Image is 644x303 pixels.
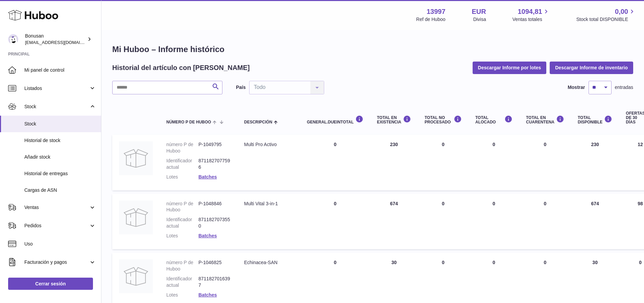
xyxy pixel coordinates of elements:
label: País [236,84,246,91]
td: 0 [418,135,469,190]
span: Stock [24,103,89,110]
dt: Identificador actual [166,216,198,229]
dt: Identificador actual [166,158,198,170]
dt: número P de Huboo [166,201,198,213]
img: info@bonusan.es [8,34,18,44]
a: Batches [198,292,217,298]
td: 674 [571,194,619,249]
span: Cargas de ASN [24,187,96,193]
span: Añadir stock [24,154,96,160]
dt: Lotes [166,233,198,239]
dd: 8711827077596 [198,158,231,170]
dt: Lotes [166,174,198,180]
div: Total NO PROCESADO [425,115,462,124]
div: Multi Vital 3-in-1 [244,201,293,207]
td: 230 [571,135,619,190]
dd: 8711827016397 [198,276,231,288]
img: product image [119,201,153,234]
dt: número P de Huboo [166,141,198,154]
div: Echinacea-SAN [244,259,293,266]
span: 0 [544,201,547,206]
div: general.dueInTotal [307,115,363,124]
div: Divisa [473,16,486,23]
span: Stock total DISPONIBLE [576,16,636,23]
span: Mi panel de control [24,67,96,73]
a: Batches [198,233,217,238]
span: Ventas totales [512,16,550,23]
dd: P-1049795 [198,141,231,154]
dt: Lotes [166,292,198,298]
a: 0,00 Stock total DISPONIBLE [576,7,636,23]
div: Total en CUARENTENA [526,115,564,124]
span: Facturación y pagos [24,259,89,265]
div: Total DISPONIBLE [578,115,612,124]
td: 230 [370,135,418,190]
span: Historial de entregas [24,170,96,177]
a: Batches [198,174,217,180]
span: [EMAIL_ADDRESS][DOMAIN_NAME] [25,40,99,45]
img: product image [119,141,153,175]
h1: Mi Huboo – Informe histórico [112,44,633,55]
span: 0,00 [615,7,628,16]
span: Pedidos [24,223,89,229]
div: Total ALOCADO [475,115,512,124]
span: 0 [544,142,547,147]
dt: número P de Huboo [166,259,198,272]
a: 1094,81 Ventas totales [512,7,550,23]
button: Descargar Informe de inventario [550,62,633,74]
dd: 8711827073550 [198,216,231,229]
td: 0 [418,194,469,249]
span: número P de Huboo [166,120,211,124]
span: Uso [24,241,96,247]
span: Ventas [24,204,89,211]
td: 0 [469,135,519,190]
a: Cerrar sesión [8,278,93,290]
strong: 13997 [427,7,446,16]
img: product image [119,259,153,293]
span: 1094,81 [518,7,542,16]
span: Descripción [244,120,272,124]
label: Mostrar [568,84,585,91]
dt: Identificador actual [166,276,198,288]
td: 0 [300,135,370,190]
span: Listados [24,85,89,92]
td: 0 [300,194,370,249]
span: Historial de stock [24,137,96,144]
td: 674 [370,194,418,249]
div: Total en EXISTENCIA [377,115,411,124]
span: Stock [24,121,96,127]
div: Multi Pro Activo [244,141,293,148]
td: 0 [469,194,519,249]
h2: Historial del artículo con [PERSON_NAME] [112,63,250,72]
button: Descargar Informe por lotes [473,62,547,74]
dd: P-1048846 [198,201,231,213]
dd: P-1046825 [198,259,231,272]
span: entradas [615,84,633,91]
div: Ref de Huboo [416,16,445,23]
div: Bonusan [25,33,86,46]
span: 0 [544,260,547,265]
strong: EUR [472,7,486,16]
